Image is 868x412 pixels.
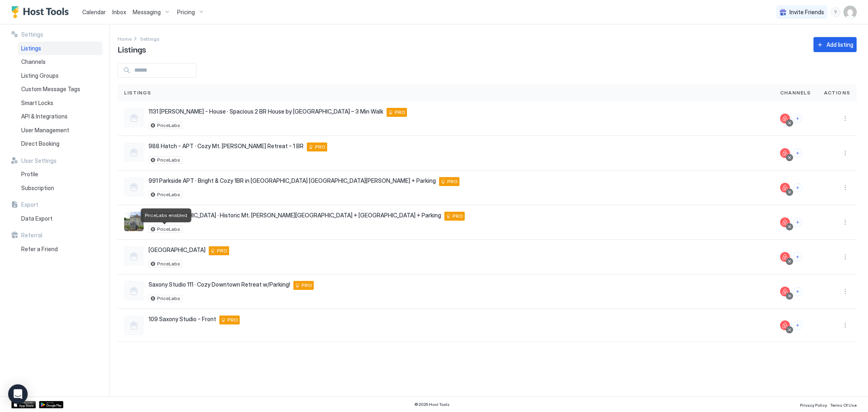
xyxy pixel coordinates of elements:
a: Channels [18,55,103,69]
button: Connect channels [793,252,802,261]
span: Profile [21,171,38,178]
a: Refer a Friend [18,242,103,256]
a: Listing Groups [18,69,103,83]
button: More options [840,114,850,123]
button: Add listing [813,37,857,52]
span: Direct Booking [21,140,59,147]
span: 109 Saxony Studio - Front [149,316,216,323]
button: More options [840,287,850,296]
span: PRO [315,143,326,151]
a: Direct Booking [18,137,103,151]
div: menu [840,114,850,123]
span: Home [118,36,132,42]
a: Inbox [112,8,126,16]
span: User Settings [21,157,57,164]
span: PRO [217,247,227,254]
div: Breadcrumb [118,34,132,43]
span: Data Export [21,215,52,222]
span: PRO [453,213,463,220]
span: Pricing [177,9,195,16]
div: PriceLabs enabled [141,208,191,222]
a: Profile [18,167,103,181]
div: User profile [844,6,857,19]
span: Refer a Friend [21,245,58,253]
button: More options [840,183,850,193]
span: PRO [395,109,405,116]
span: 991 Parkside APT · Bright & Cozy 1BR in [GEOGRAPHIC_DATA] [GEOGRAPHIC_DATA][PERSON_NAME] + Parking [149,177,436,184]
a: Settings [140,34,160,43]
span: API & Integrations [21,113,68,120]
span: 991 [GEOGRAPHIC_DATA] · Historic Mt. [PERSON_NAME][GEOGRAPHIC_DATA] + [GEOGRAPHIC_DATA] + Parking [149,212,441,219]
button: Connect channels [793,114,802,123]
button: Connect channels [793,149,802,158]
span: PRO [227,316,238,324]
span: Invite Friends [789,9,824,16]
button: Connect channels [793,287,802,296]
span: Export [21,201,38,208]
span: Referral [21,232,42,239]
span: Privacy Policy [800,403,827,408]
span: 1131 [PERSON_NAME] - House · Spacious 2 BR House by [GEOGRAPHIC_DATA] – 3 Min Walk [149,108,383,115]
span: Messaging [133,9,161,16]
a: Calendar [82,8,106,16]
button: More options [840,252,850,262]
a: Home [118,34,132,43]
a: Privacy Policy [800,400,827,409]
div: menu [840,287,850,296]
input: Input Field [131,64,196,77]
span: Settings [21,31,43,38]
span: Listings [118,43,146,55]
span: Channels [780,89,811,96]
div: menu [840,252,850,262]
span: User Management [21,127,69,134]
span: © 2025 Host Tools [414,402,450,407]
span: Inbox [112,9,126,15]
span: Custom Message Tags [21,85,80,93]
span: Listing Groups [21,72,59,79]
div: Open Intercom Messenger [8,384,28,404]
a: Host Tools Logo [11,6,72,18]
span: Smart Locks [21,99,53,107]
a: User Management [18,123,103,137]
div: menu [831,7,840,17]
a: App Store [11,401,36,408]
span: Listings [124,89,151,96]
a: Subscription [18,181,103,195]
a: Smart Locks [18,96,103,110]
a: Listings [18,42,103,55]
span: Actions [824,89,850,96]
div: Add listing [826,40,853,49]
div: menu [840,217,850,227]
a: Google Play Store [39,401,63,408]
span: Channels [21,58,46,66]
a: Terms Of Use [830,400,857,409]
span: Saxony Studio 111 · Cozy Downtown Retreat w/Parking! [149,281,290,288]
div: Breadcrumb [140,34,160,43]
span: Calendar [82,9,106,15]
a: Custom Message Tags [18,82,103,96]
div: menu [840,183,850,193]
div: listing image [124,212,144,231]
div: menu [840,148,850,158]
span: Settings [140,36,160,42]
a: API & Integrations [18,110,103,123]
span: 988 Hatch - APT · Cozy Mt. [PERSON_NAME] Retreat - 1 BR [149,142,304,150]
button: Connect channels [793,321,802,330]
span: [GEOGRAPHIC_DATA] [149,246,206,254]
span: PRO [447,178,458,185]
span: Subscription [21,184,54,192]
span: Terms Of Use [830,403,857,408]
span: PRO [302,282,312,289]
button: More options [840,217,850,227]
div: menu [840,320,850,330]
span: Listings [21,45,41,52]
button: More options [840,320,850,330]
a: Data Export [18,212,103,226]
button: More options [840,148,850,158]
button: Connect channels [793,183,802,192]
button: Connect channels [793,218,802,227]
